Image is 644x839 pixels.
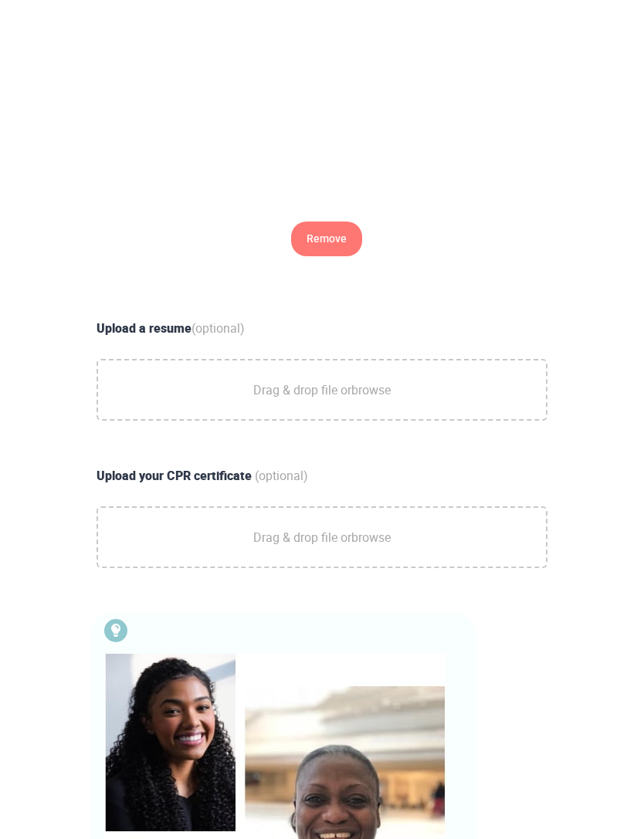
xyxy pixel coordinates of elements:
[192,320,245,337] span: (optional)
[307,222,347,256] span: Remove
[351,381,391,398] a: browse
[104,619,127,642] img: Bulb
[351,529,391,546] a: browse
[90,320,554,337] div: Upload a resume
[291,222,362,256] button: dummy
[253,370,391,409] span: Drag & drop file or
[253,518,391,557] span: Drag & drop file or
[255,467,308,484] span: (optional)
[90,467,554,485] div: Upload your CPR certificate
